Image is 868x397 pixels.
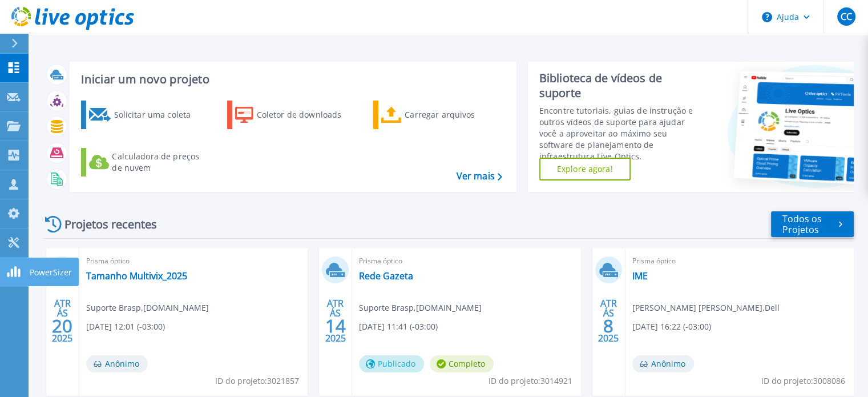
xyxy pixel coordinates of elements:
font: [DOMAIN_NAME] [416,302,482,313]
a: IME [632,270,648,282]
font: Iniciar um novo projeto [81,71,209,87]
font: ID do projeto: [215,375,267,386]
font: ATRÁS [54,297,71,319]
font: 2025 [598,332,619,344]
font: Tamanho Multivix_2025 [86,270,187,282]
font: , [141,302,143,313]
font: 3021857 [267,375,299,386]
font: PowerSizer [30,267,72,278]
font: CC [840,10,851,23]
font: Anônimo [651,358,685,369]
a: Explore agora! [539,158,631,181]
font: Encontre tutoriais, guias de instrução e outros vídeos de suporte para ajudar você a aproveitar a... [539,105,693,162]
a: Tamanho Multivix_2025 [86,270,187,282]
font: Ajuda [777,11,799,22]
font: ID do projeto: [488,375,540,386]
font: Suporte Brasp [86,302,141,313]
a: Calculadora de preços de nuvem [81,148,208,177]
font: Dell [765,302,780,313]
a: Rede Gazeta [359,270,413,282]
font: Publicado [378,358,415,369]
font: 14 [325,314,346,338]
font: 3014921 [540,375,572,386]
font: ATRÁS [327,297,344,319]
font: Solicitar uma coleta [114,109,191,120]
font: Prisma óptico [632,256,676,266]
font: Todos os Projetos [782,212,822,236]
a: Coletor de downloads [227,101,354,129]
a: Todos os Projetos [771,211,854,237]
font: 2025 [325,332,346,344]
font: , [762,302,765,313]
font: [DATE] 16:22 (-03:00) [632,321,711,332]
font: Ver mais [457,170,495,182]
a: Ver mais [457,171,502,182]
font: IME [632,270,648,282]
font: Carregar arquivos [405,109,475,120]
font: Coletor de downloads [257,109,342,120]
font: Rede Gazeta [359,270,413,282]
font: Biblioteca de vídeos de suporte [539,70,662,101]
font: [PERSON_NAME] [PERSON_NAME] [632,302,762,313]
font: [DATE] 11:41 (-03:00) [359,321,438,332]
font: ID do projeto: [761,375,813,386]
font: 8 [603,314,613,338]
font: [DOMAIN_NAME] [143,302,209,313]
a: Solicitar uma coleta [81,101,208,129]
font: Explore agora! [557,163,613,174]
a: Carregar arquivos [373,101,500,129]
font: 3008086 [813,375,845,386]
font: Completo [449,358,485,369]
font: [DATE] 12:01 (-03:00) [86,321,165,332]
font: Calculadora de preços de nuvem [112,151,199,173]
font: Prisma óptico [359,256,402,266]
font: 2025 [52,332,72,344]
font: Anônimo [105,358,139,369]
font: Prisma óptico [86,256,130,266]
font: 20 [52,314,72,338]
font: Projetos recentes [64,216,157,232]
font: , [414,302,416,313]
font: ATRÁS [600,297,617,319]
font: Suporte Brasp [359,302,414,313]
